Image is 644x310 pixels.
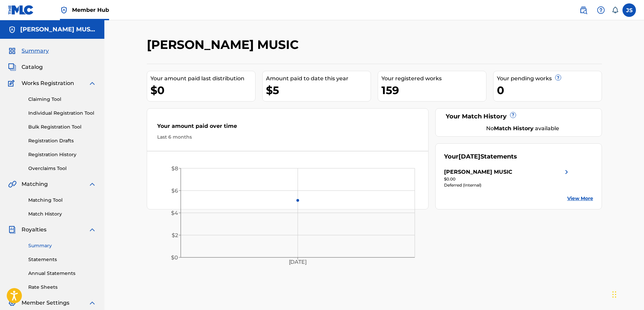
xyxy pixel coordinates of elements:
span: [DATE] [459,153,480,160]
a: Public Search [577,3,590,17]
strong: Match History [494,125,534,132]
img: search [579,6,587,14]
span: Matching [22,180,48,188]
a: Rate Sheets [28,284,96,291]
div: Amount paid to date this year [266,75,371,83]
h5: JOHN SAFRANKO MUSIC [20,26,96,33]
div: [PERSON_NAME] MUSIC [444,168,512,176]
img: expand [88,79,96,87]
img: Royalties [8,226,16,234]
a: Registration History [28,151,96,158]
span: ? [555,75,561,80]
a: Statements [28,256,96,263]
tspan: $4 [171,210,178,216]
span: Works Registration [22,79,74,87]
a: Claiming Tool [28,96,96,103]
a: Individual Registration Tool [28,110,96,117]
div: Notifications [612,7,618,13]
div: 0 [497,83,602,98]
div: Drag [612,284,616,305]
span: Royalties [22,226,46,234]
div: Your registered works [381,75,486,83]
img: expand [88,226,96,234]
img: help [597,6,605,14]
span: Member Hub [72,6,109,14]
div: $5 [266,83,371,98]
span: ? [510,112,516,118]
div: Your pending works [497,75,602,83]
img: Summary [8,47,16,55]
img: Matching [8,180,16,188]
img: Accounts [8,26,16,34]
a: Registration Drafts [28,137,96,144]
a: SummarySummary [8,47,49,55]
img: MLC Logo [8,5,34,15]
tspan: $6 [171,188,178,194]
span: Catalog [22,63,43,71]
span: Summary [22,47,49,55]
div: $0.00 [444,176,571,182]
div: No available [452,124,593,133]
div: $0 [150,83,255,98]
img: Catalog [8,63,16,71]
img: Top Rightsholder [60,6,68,14]
tspan: $0 [171,254,178,261]
a: Overclaims Tool [28,165,96,172]
img: Works Registration [8,79,17,87]
tspan: $8 [171,165,178,172]
a: Bulk Registration Tool [28,123,96,131]
img: right chevron icon [563,168,571,176]
iframe: Chat Widget [610,278,644,310]
a: View More [567,195,593,202]
div: Your Match History [444,112,593,121]
div: Your amount paid last distribution [150,75,255,83]
div: 159 [381,83,486,98]
img: Member Settings [8,299,16,307]
a: Matching Tool [28,197,96,204]
div: Your amount paid over time [157,122,418,134]
span: Member Settings [22,299,69,307]
a: [PERSON_NAME] MUSICright chevron icon$0.00Deferred (Internal) [444,168,571,188]
div: Deferred (Internal) [444,182,571,188]
div: Last 6 months [157,134,418,141]
img: expand [88,180,96,188]
a: CatalogCatalog [8,63,43,71]
a: Summary [28,242,96,249]
a: Match History [28,210,96,218]
div: User Menu [622,3,636,17]
img: expand [88,299,96,307]
h2: [PERSON_NAME] MUSIC [147,37,302,52]
tspan: [DATE] [289,259,307,265]
div: Your Statements [444,152,517,161]
tspan: $2 [172,232,178,238]
div: Help [594,3,608,17]
a: Annual Statements [28,270,96,277]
